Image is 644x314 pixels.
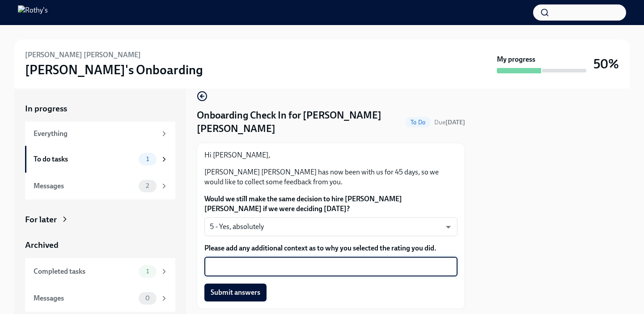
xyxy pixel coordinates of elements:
span: 0 [140,295,155,301]
a: In progress [25,103,175,115]
a: Completed tasks1 [25,258,175,285]
button: Submit answers [204,284,267,301]
a: For later [25,214,175,225]
img: Rothy's [18,5,48,20]
span: 1 [141,268,154,275]
h3: [PERSON_NAME]'s Onboarding [25,62,203,78]
span: Due [434,119,465,126]
span: 1 [141,156,154,162]
strong: My progress [497,55,535,64]
strong: [DATE] [445,119,465,126]
label: Please add any additional context as to why you selected the rating you did. [204,243,458,253]
a: Messages0 [25,285,175,312]
span: Submit answers [211,288,260,297]
span: September 13th, 2025 12:00 [434,118,465,127]
label: Would we still make the same decision to hire [PERSON_NAME] [PERSON_NAME] if we were deciding [DA... [204,194,458,214]
div: Messages [34,181,135,191]
h3: 50% [593,56,619,72]
h4: Onboarding Check In for [PERSON_NAME] [PERSON_NAME] [197,109,402,136]
a: To do tasks1 [25,146,175,173]
div: To do tasks [34,154,135,164]
a: Messages2 [25,173,175,199]
span: 2 [140,182,154,189]
div: 5 - Yes, absolutely [204,217,458,236]
h6: [PERSON_NAME] [PERSON_NAME] [25,50,141,60]
div: Messages [34,293,135,303]
p: Hi [PERSON_NAME], [204,150,458,160]
div: Completed tasks [34,267,135,276]
a: Archived [25,239,175,251]
a: Everything [25,122,175,146]
p: [PERSON_NAME] [PERSON_NAME] has now been with us for 45 days, so we would like to collect some fe... [204,167,458,187]
span: To Do [405,119,431,126]
div: For later [25,214,57,225]
div: Everything [34,129,157,139]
